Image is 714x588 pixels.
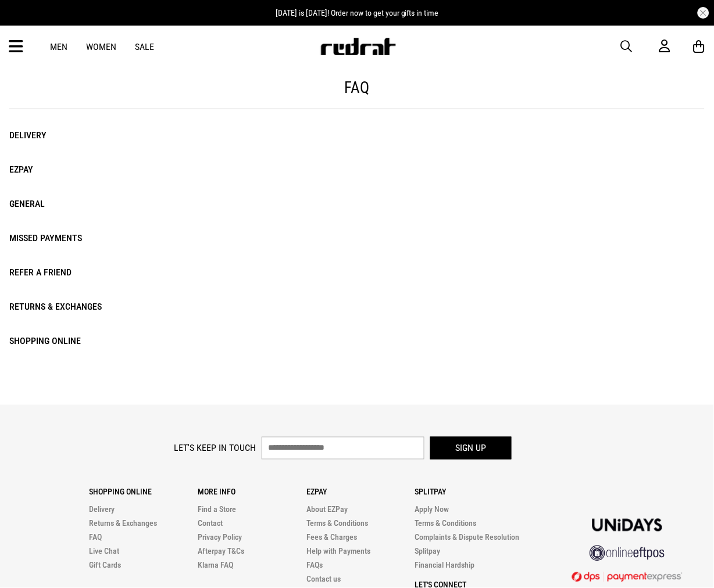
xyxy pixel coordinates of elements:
[415,505,449,514] a: Apply Now
[306,547,370,556] a: Help with Payments
[198,533,242,542] a: Privacy Policy
[198,487,306,497] p: More Info
[174,443,256,454] label: Let's keep in touch
[415,487,524,497] p: Splitpay
[306,487,415,497] p: Ezpay
[415,547,441,556] a: Splitpay
[572,572,683,582] img: DPS
[90,561,122,570] a: Gift Cards
[9,78,705,97] h1: FAQ
[198,561,233,570] a: Klarna FAQ
[415,561,475,570] a: Financial Hardship
[90,547,120,556] a: Live Chat
[9,195,134,212] li: General
[306,561,323,570] a: FAQs
[9,264,134,281] li: Refer a Friend
[430,437,512,460] button: Sign up
[415,533,520,542] a: Complaints & Dispute Resolution
[415,519,477,528] a: Terms & Conditions
[90,533,102,542] a: FAQ
[90,505,115,514] a: Delivery
[135,41,154,52] a: Sale
[9,127,134,144] li: Delivery
[9,161,134,178] li: EZPAY
[306,533,357,542] a: Fees & Charges
[90,487,198,497] p: Shopping Online
[86,41,116,52] a: Women
[198,505,236,514] a: Find a Store
[306,505,348,514] a: About EZPay
[90,519,158,528] a: Returns & Exchanges
[320,38,397,55] img: Redrat logo
[9,230,134,246] li: Missed Payments
[9,332,134,349] li: Shopping Online
[198,519,223,528] a: Contact
[9,298,134,315] li: Returns & Exchanges
[590,546,665,561] img: online eftpos
[306,519,368,528] a: Terms & Conditions
[592,519,662,532] img: Unidays
[50,41,67,52] a: Men
[306,575,341,584] a: Contact us
[198,547,244,556] a: Afterpay T&Cs
[276,8,439,17] span: [DATE] is [DATE]! Order now to get your gifts in time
